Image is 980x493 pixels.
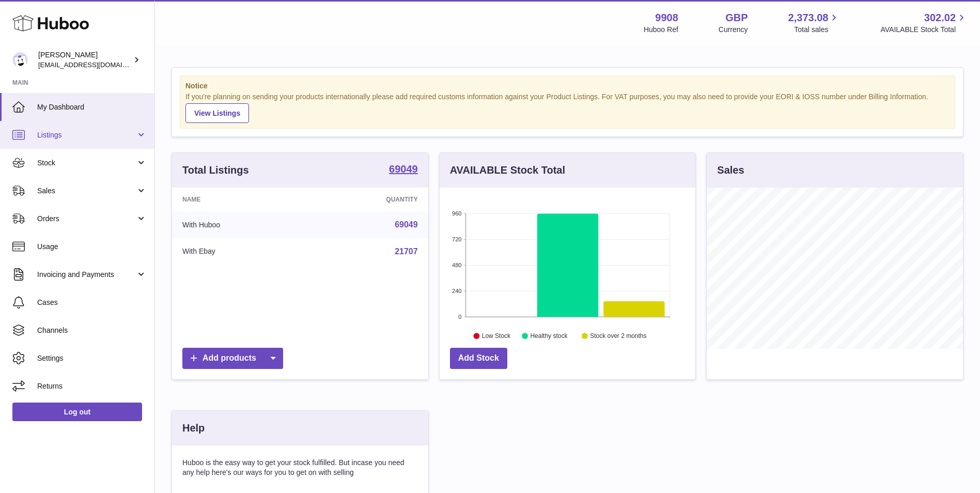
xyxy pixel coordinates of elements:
[37,298,147,307] span: Cases
[450,348,507,369] a: Add Stock
[182,163,249,177] h3: Total Listings
[880,25,968,35] span: AVAILABLE Stock Total
[450,163,565,177] h3: AVAILABLE Stock Total
[37,270,136,280] span: Invoicing and Payments
[389,164,418,176] a: 69049
[590,332,646,340] text: Stock over 2 months
[794,25,840,35] span: Total sales
[185,92,950,123] div: If you're planning on sending your products internationally please add required customs informati...
[37,186,136,196] span: Sales
[182,458,418,477] p: Huboo is the easy way to get your stock fulfilled. But incase you need any help here's our ways f...
[38,50,131,70] div: [PERSON_NAME]
[37,158,136,168] span: Stock
[452,262,461,268] text: 480
[482,332,511,340] text: Low Stock
[37,381,147,391] span: Returns
[644,25,678,35] div: Huboo Ref
[452,210,461,217] text: 960
[458,314,461,320] text: 0
[395,247,418,256] a: 21707
[37,242,147,252] span: Usage
[182,348,283,369] a: Add products
[880,11,968,35] a: 302.02 AVAILABLE Stock Total
[395,220,418,229] a: 69049
[37,130,136,140] span: Listings
[37,102,147,112] span: My Dashboard
[37,214,136,224] span: Orders
[37,353,147,363] span: Settings
[172,188,307,211] th: Name
[38,60,152,69] span: [EMAIL_ADDRESS][DOMAIN_NAME]
[788,11,841,35] a: 2,373.08 Total sales
[182,421,205,435] h3: Help
[307,188,428,211] th: Quantity
[172,238,307,265] td: With Ebay
[37,326,147,335] span: Channels
[530,332,568,340] text: Healthy stock
[185,103,249,123] a: View Listings
[725,11,748,25] strong: GBP
[655,11,678,25] strong: 9908
[717,163,744,177] h3: Sales
[12,52,28,68] img: internalAdmin-9908@internal.huboo.com
[452,288,461,294] text: 240
[719,25,748,35] div: Currency
[924,11,956,25] span: 302.02
[788,11,829,25] span: 2,373.08
[389,164,418,174] strong: 69049
[185,81,950,91] strong: Notice
[452,236,461,242] text: 720
[12,403,142,421] a: Log out
[172,211,307,238] td: With Huboo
